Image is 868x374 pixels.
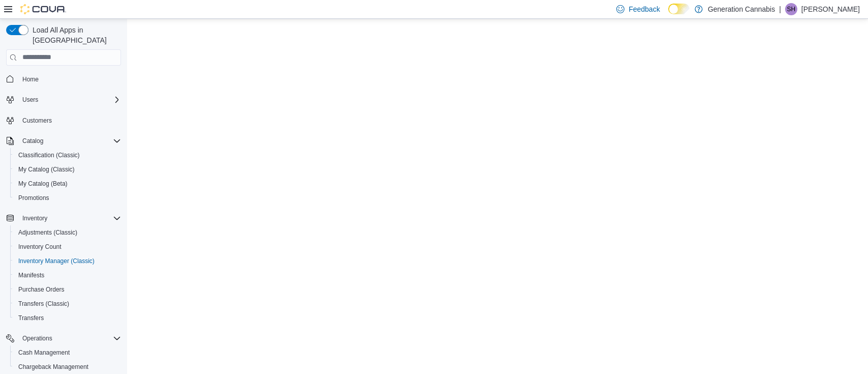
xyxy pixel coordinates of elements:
[14,178,72,190] a: My Catalog (Beta)
[2,331,125,346] button: Operations
[10,177,125,191] button: My Catalog (Beta)
[14,226,121,239] span: Adjustments (Classic)
[10,268,125,282] button: Manifests
[18,165,75,174] span: My Catalog (Classic)
[2,211,125,225] button: Inventory
[14,163,121,176] span: My Catalog (Classic)
[18,271,44,279] span: Manifests
[779,3,781,15] p: |
[14,361,93,373] a: Chargeback Management
[14,347,121,359] span: Cash Management
[14,226,81,239] a: Adjustments (Classic)
[18,363,88,371] span: Chargeback Management
[10,162,125,177] button: My Catalog (Classic)
[18,332,121,344] span: Operations
[18,212,121,224] span: Inventory
[2,134,125,148] button: Catalog
[18,194,49,202] span: Promotions
[18,135,121,147] span: Catalog
[18,349,70,357] span: Cash Management
[18,300,69,308] span: Transfers (Classic)
[10,240,125,254] button: Inventory Count
[18,285,65,294] span: Purchase Orders
[14,178,121,190] span: My Catalog (Beta)
[14,347,74,359] a: Cash Management
[18,257,95,265] span: Inventory Manager (Classic)
[2,93,125,107] button: Users
[18,180,68,188] span: My Catalog (Beta)
[22,75,39,83] span: Home
[22,96,38,104] span: Users
[668,4,690,14] input: Dark Mode
[28,25,121,45] span: Load All Apps in [GEOGRAPHIC_DATA]
[801,3,860,15] p: [PERSON_NAME]
[18,332,56,344] button: Operations
[18,243,62,251] span: Inventory Count
[14,312,121,324] span: Transfers
[18,228,77,237] span: Adjustments (Classic)
[20,4,66,14] img: Cova
[14,149,121,161] span: Classification (Classic)
[22,137,43,145] span: Catalog
[14,149,84,161] a: Classification (Classic)
[18,94,42,106] button: Users
[10,254,125,268] button: Inventory Manager (Classic)
[2,113,125,128] button: Customers
[22,117,52,125] span: Customers
[10,282,125,297] button: Purchase Orders
[14,298,121,310] span: Transfers (Classic)
[708,3,775,15] p: Generation Cannabis
[10,360,125,374] button: Chargeback Management
[14,163,79,176] a: My Catalog (Classic)
[14,269,48,281] a: Manifests
[787,3,796,15] span: SH
[785,3,797,15] div: Spencer Howes
[14,241,66,253] a: Inventory Count
[628,4,660,14] span: Feedback
[18,314,44,322] span: Transfers
[18,114,56,127] a: Customers
[14,283,121,296] span: Purchase Orders
[14,255,99,267] a: Inventory Manager (Classic)
[18,73,43,85] a: Home
[10,311,125,325] button: Transfers
[14,255,121,267] span: Inventory Manager (Classic)
[10,148,125,162] button: Classification (Classic)
[18,212,51,224] button: Inventory
[18,151,80,159] span: Classification (Classic)
[10,191,125,205] button: Promotions
[18,135,47,147] button: Catalog
[14,361,121,373] span: Chargeback Management
[14,192,121,204] span: Promotions
[18,94,121,106] span: Users
[14,312,48,324] a: Transfers
[14,241,121,253] span: Inventory Count
[10,225,125,240] button: Adjustments (Classic)
[2,72,125,87] button: Home
[10,297,125,311] button: Transfers (Classic)
[14,283,69,296] a: Purchase Orders
[10,346,125,360] button: Cash Management
[22,334,52,342] span: Operations
[14,269,121,281] span: Manifests
[18,73,121,85] span: Home
[14,298,73,310] a: Transfers (Classic)
[14,192,53,204] a: Promotions
[22,214,47,222] span: Inventory
[18,114,121,127] span: Customers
